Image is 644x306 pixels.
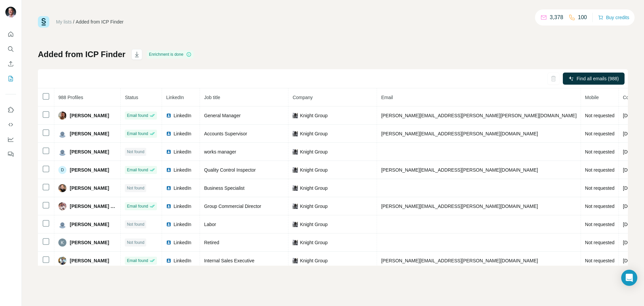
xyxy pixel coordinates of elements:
span: Email found [127,203,148,209]
span: LinkedIn [173,112,191,119]
div: Added from ICP Finder [76,18,124,25]
span: Knight Group [300,257,328,264]
img: company-logo [292,167,298,173]
img: LinkedIn logo [166,149,171,155]
span: Retired [204,240,219,245]
img: LinkedIn logo [166,131,171,136]
span: Not requested [585,240,614,245]
span: [PERSON_NAME] [70,239,109,246]
div: Open Intercom Messenger [621,270,637,286]
button: Use Surfe on LinkedIn [5,104,16,116]
span: LinkedIn [166,95,184,100]
span: Knight Group [300,221,328,228]
span: Email found [127,258,148,264]
img: company-logo [292,204,298,209]
span: Email [381,95,393,100]
span: [PERSON_NAME][EMAIL_ADDRESS][PERSON_NAME][PERSON_NAME][DOMAIN_NAME] [381,113,577,118]
span: Not requested [585,222,614,227]
img: Avatar [58,238,66,247]
span: LinkedIn [173,203,191,210]
span: Not found [127,239,144,246]
span: Not requested [585,258,614,263]
span: [PERSON_NAME] [70,167,109,173]
span: LinkedIn [173,257,191,264]
span: Internal Sales Executive [204,258,254,263]
span: Labor [204,222,216,227]
img: Avatar [58,148,66,156]
span: Status [125,95,138,100]
span: General Manager [204,113,240,118]
img: company-logo [292,185,298,191]
span: [PERSON_NAME][EMAIL_ADDRESS][PERSON_NAME][DOMAIN_NAME] [381,131,538,136]
img: company-logo [292,113,298,118]
img: company-logo [292,149,298,155]
button: Dashboard [5,133,16,145]
span: [PERSON_NAME] [70,112,109,119]
span: works manager [204,149,236,155]
a: My lists [56,19,72,25]
span: [PERSON_NAME][EMAIL_ADDRESS][PERSON_NAME][DOMAIN_NAME] [381,258,538,263]
span: Not requested [585,204,614,209]
img: Avatar [58,130,66,138]
span: Group Commercial Director [204,204,261,209]
span: Not requested [585,185,614,191]
span: Not requested [585,113,614,118]
span: LinkedIn [173,167,191,173]
span: Knight Group [300,239,328,246]
button: Quick start [5,28,16,40]
span: Knight Group [300,185,328,191]
img: Avatar [58,112,66,120]
span: LinkedIn [173,239,191,246]
button: Find all emails (988) [563,73,625,85]
span: Business Specialist [204,185,245,191]
img: company-logo [292,222,298,227]
span: Not requested [585,167,614,173]
span: LinkedIn [173,185,191,191]
span: Accounts Supervisor [204,131,247,136]
span: Job title [204,95,220,100]
p: 100 [578,13,587,21]
img: LinkedIn logo [166,222,171,227]
p: 3,378 [550,13,563,21]
span: Mobile [585,95,599,100]
img: Avatar [58,202,66,210]
span: LinkedIn [173,130,191,137]
span: Company [292,95,313,100]
span: [PERSON_NAME][EMAIL_ADDRESS][PERSON_NAME][DOMAIN_NAME] [381,167,538,173]
span: [PERSON_NAME][EMAIL_ADDRESS][PERSON_NAME][DOMAIN_NAME] [381,204,538,209]
span: Knight Group [300,148,328,155]
img: LinkedIn logo [166,167,171,173]
span: [PERSON_NAME] [70,221,109,228]
h1: Added from ICP Finder [38,49,125,60]
img: Surfe Logo [38,16,49,28]
img: Avatar [58,257,66,265]
img: LinkedIn logo [166,240,171,245]
span: Knight Group [300,203,328,210]
img: Avatar [58,184,66,192]
span: Not requested [585,149,614,155]
img: LinkedIn logo [166,185,171,191]
span: Find all emails (988) [577,75,619,82]
span: Email found [127,167,148,173]
span: Not found [127,149,144,155]
div: Enrichment is done [147,50,194,58]
li: / [73,18,74,25]
img: LinkedIn logo [166,113,171,118]
button: Use Surfe API [5,119,16,131]
span: 988 Profiles [58,95,83,100]
img: Avatar [5,7,16,17]
span: [PERSON_NAME] [70,130,109,137]
button: Feedback [5,148,16,160]
button: Search [5,43,16,55]
span: Quality Control Inspector [204,167,256,173]
span: [PERSON_NAME] [70,257,109,264]
span: Not requested [585,131,614,136]
span: LinkedIn [173,221,191,228]
img: LinkedIn logo [166,258,171,263]
span: Knight Group [300,130,328,137]
span: Email found [127,131,148,137]
div: D [58,166,66,174]
span: LinkedIn [173,148,191,155]
span: Email found [127,113,148,119]
img: Avatar [58,220,66,228]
